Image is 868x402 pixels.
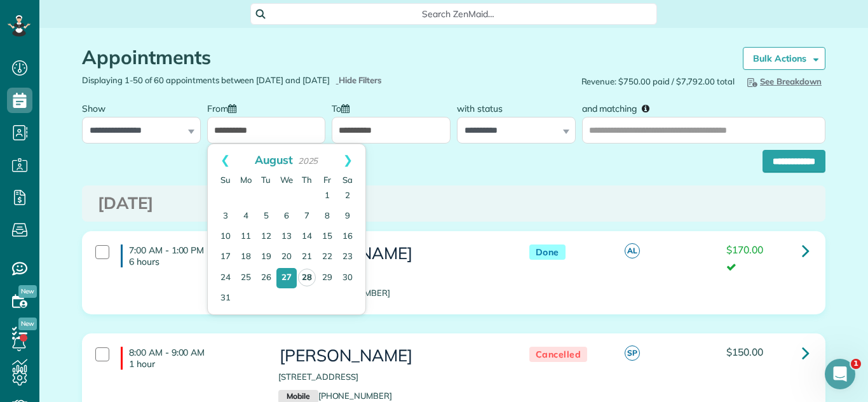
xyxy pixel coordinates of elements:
[825,359,855,389] iframe: Intercom live chat
[302,175,312,185] span: Thursday
[336,75,383,85] a: Hide Filters
[297,247,317,267] a: 21
[317,186,337,206] a: 1
[529,347,588,363] span: Cancelled
[337,247,358,267] a: 23
[276,268,297,288] a: 27
[745,76,822,86] span: See Breakdown
[339,74,383,86] span: Hide Filters
[726,243,763,256] span: $170.00
[240,175,252,185] span: Monday
[278,391,392,401] a: Mobile[PHONE_NUMBER]
[337,227,358,247] a: 16
[741,74,825,88] button: See Breakdown
[276,206,297,227] a: 6
[236,268,256,288] a: 25
[317,247,337,267] a: 22
[261,175,271,185] span: Tuesday
[236,247,256,267] a: 18
[255,152,293,166] span: August
[276,247,297,267] a: 20
[323,175,331,185] span: Friday
[625,243,640,258] span: AL
[297,227,317,247] a: 14
[129,256,259,267] p: 6 hours
[582,96,659,119] label: and matching
[215,268,236,288] a: 24
[337,206,358,227] a: 9
[280,175,293,185] span: Wednesday
[529,245,566,260] span: Done
[330,144,365,176] a: Next
[581,76,735,88] span: Revenue: $750.00 paid / $7,792.00 total
[129,358,259,370] p: 1 hour
[278,245,503,263] h3: [PERSON_NAME]
[298,269,316,286] a: 28
[256,206,276,227] a: 5
[236,206,256,227] a: 4
[121,245,259,267] h4: 7:00 AM - 1:00 PM
[317,268,337,288] a: 29
[342,175,353,185] span: Saturday
[82,47,724,68] h1: Appointments
[276,227,297,247] a: 13
[215,247,236,267] a: 17
[743,47,825,70] a: Bulk Actions
[207,96,243,119] label: From
[215,206,236,227] a: 3
[625,345,640,361] span: SP
[18,285,37,298] span: New
[215,227,236,247] a: 10
[256,227,276,247] a: 12
[98,194,810,213] h3: [DATE]
[220,175,231,185] span: Sunday
[278,269,503,281] p: [STREET_ADDRESS]
[256,268,276,288] a: 26
[317,227,337,247] a: 15
[726,345,763,358] span: $150.00
[298,156,318,166] span: 2025
[278,347,503,365] h3: [PERSON_NAME]
[256,247,276,267] a: 19
[215,288,236,309] a: 31
[851,359,861,369] span: 1
[278,371,503,383] p: [STREET_ADDRESS]
[337,268,358,288] a: 30
[121,347,259,370] h4: 8:00 AM - 9:00 AM
[337,186,358,206] a: 2
[297,206,317,227] a: 7
[72,74,454,86] div: Displaying 1-50 of 60 appointments between [DATE] and [DATE]
[332,96,356,119] label: To
[753,53,806,64] strong: Bulk Actions
[208,144,243,176] a: Prev
[18,318,37,330] span: New
[236,227,256,247] a: 11
[317,206,337,227] a: 8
